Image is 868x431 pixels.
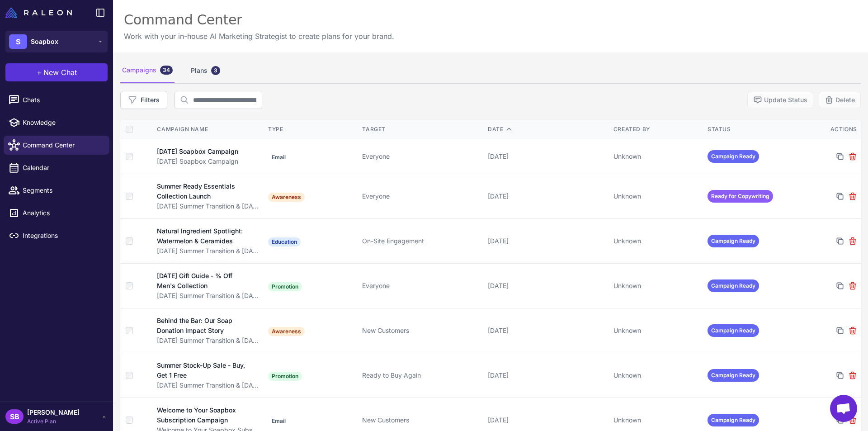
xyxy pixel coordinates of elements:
[613,191,700,201] div: Unknown
[708,235,759,247] span: Campaign Ready
[4,226,109,245] a: Integrations
[4,113,109,132] a: Knowledge
[157,380,259,390] div: [DATE] Summer Transition & [DATE] Focus
[120,91,167,109] button: Filters
[23,163,102,173] span: Calendar
[4,158,109,177] a: Calendar
[5,63,108,81] button: +New Chat
[708,279,759,292] span: Campaign Ready
[708,150,759,163] span: Campaign Ready
[23,140,102,150] span: Command Center
[268,237,301,246] span: Education
[362,281,481,291] div: Everyone
[488,415,606,425] div: [DATE]
[189,58,222,83] div: Plans
[124,11,394,29] div: Command Center
[819,92,861,108] button: Delete
[488,370,606,380] div: [DATE]
[157,360,251,380] div: Summer Stock-Up Sale - Buy, Get 1 Free
[268,153,289,162] span: Email
[157,226,253,246] div: Natural Ingredient Spotlight: Watermelon & Ceramides
[124,31,394,42] p: Work with your in-house AI Marketing Strategist to create plans for your brand.
[488,152,606,161] div: [DATE]
[362,370,481,380] div: Ready to Buy Again
[268,193,305,202] span: Awareness
[157,125,259,133] div: Campaign Name
[613,281,700,291] div: Unknown
[747,92,813,108] button: Update Status
[4,136,109,155] a: Command Center
[268,327,305,336] span: Awareness
[157,156,259,166] div: [DATE] Soapbox Campaign
[43,67,77,78] span: New Chat
[362,326,481,336] div: New Customers
[157,181,252,201] div: Summer Ready Essentials Collection Launch
[830,395,857,422] a: Open chat
[23,185,102,195] span: Segments
[268,372,302,381] span: Promotion
[23,208,102,218] span: Analytics
[613,236,700,246] div: Unknown
[31,37,58,47] span: Soapbox
[37,67,42,78] span: +
[488,281,606,291] div: [DATE]
[488,125,606,133] div: Date
[4,181,109,200] a: Segments
[5,409,24,424] div: SB
[157,405,253,425] div: Welcome to Your Soapbox Subscription Campaign
[362,152,481,161] div: Everyone
[157,246,259,256] div: [DATE] Summer Transition & [DATE] Focus
[5,7,72,18] img: Raleon Logo
[160,66,173,75] div: 34
[27,407,80,417] span: [PERSON_NAME]
[268,282,302,291] span: Promotion
[157,336,259,346] div: [DATE] Summer Transition & [DATE] Focus
[268,417,289,426] span: Email
[23,118,102,128] span: Knowledge
[798,120,861,139] th: Actions
[157,271,252,291] div: [DATE] Gift Guide - % Off Men's Collection
[4,204,109,223] a: Analytics
[362,415,481,425] div: New Customers
[268,125,355,133] div: Type
[362,191,481,201] div: Everyone
[613,415,700,425] div: Unknown
[9,34,27,49] div: S
[27,417,80,426] span: Active Plan
[708,125,794,133] div: Status
[488,326,606,336] div: [DATE]
[708,369,759,382] span: Campaign Ready
[613,326,700,336] div: Unknown
[488,191,606,201] div: [DATE]
[120,58,175,83] div: Campaigns
[23,95,102,105] span: Chats
[488,236,606,246] div: [DATE]
[211,66,220,75] div: 3
[157,147,238,156] div: [DATE] Soapbox Campaign
[5,31,108,52] button: SSoapbox
[613,370,700,380] div: Unknown
[708,190,773,203] span: Ready for Copywriting
[157,291,259,301] div: [DATE] Summer Transition & [DATE] Focus
[708,414,759,426] span: Campaign Ready
[708,324,759,337] span: Campaign Ready
[613,152,700,161] div: Unknown
[23,231,102,241] span: Integrations
[362,125,481,133] div: Target
[362,236,481,246] div: On-Site Engagement
[4,90,109,109] a: Chats
[157,201,259,211] div: [DATE] Summer Transition & [DATE] Focus
[613,125,700,133] div: Created By
[157,316,252,336] div: Behind the Bar: Our Soap Donation Impact Story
